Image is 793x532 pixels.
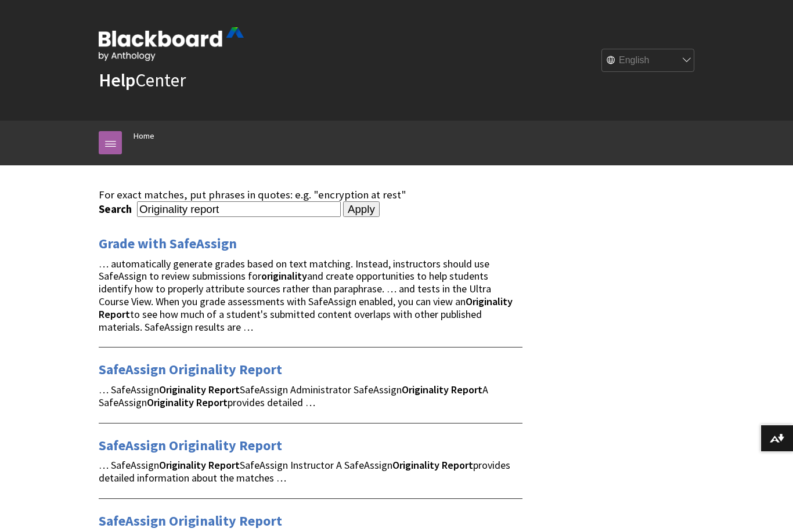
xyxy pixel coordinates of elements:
[99,68,186,92] a: HelpCenter
[99,436,282,455] a: SafeAssign Originality Report
[159,383,206,396] strong: Originality
[99,307,130,321] strong: Report
[442,458,473,472] strong: Report
[343,201,380,218] input: Apply
[196,396,228,409] strong: Report
[99,458,510,484] span: … SafeAssign SafeAssign Instructor A SafeAssign provides detailed information about the matches …
[466,295,513,308] strong: Originality
[602,49,695,73] select: Site Language Selector
[99,202,135,216] label: Search
[159,458,206,472] strong: Originality
[134,129,154,143] a: Home
[147,396,194,409] strong: Originality
[99,68,135,92] strong: Help
[392,458,439,472] strong: Originality
[99,360,282,379] a: SafeAssign Originality Report
[99,512,282,530] a: SafeAssign Originality Report
[99,189,522,201] div: For exact matches, put phrases in quotes: e.g. "encryption at rest"
[451,383,482,396] strong: Report
[402,383,449,396] strong: Originality
[99,383,488,409] span: … SafeAssign SafeAssign Administrator SafeAssign A SafeAssign provides detailed …
[99,27,244,61] img: Blackboard by Anthology
[99,257,513,334] span: … automatically generate grades based on text matching. Instead, instructors should use SafeAssig...
[208,458,240,472] strong: Report
[261,269,307,283] strong: originality
[208,383,240,396] strong: Report
[99,234,237,253] a: Grade with SafeAssign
